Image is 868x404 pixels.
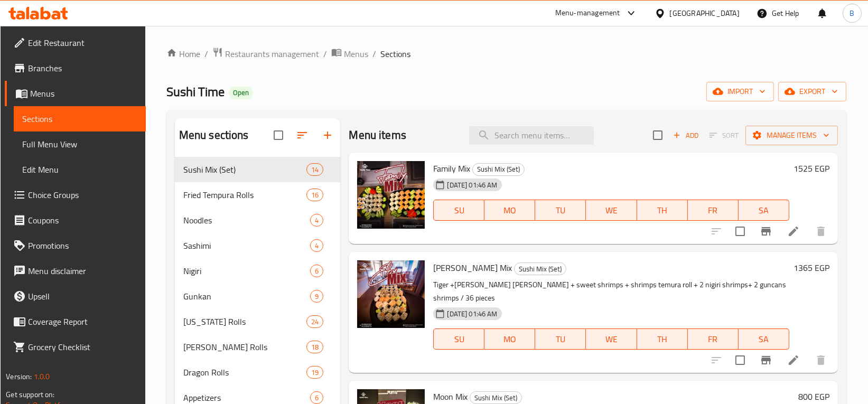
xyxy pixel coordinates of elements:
[183,341,306,353] span: [PERSON_NAME] Rolls
[641,332,684,347] span: TH
[5,81,145,106] a: Menus
[433,260,512,276] span: [PERSON_NAME] Mix
[166,80,225,104] span: Sushi Time
[311,215,323,226] span: 4
[22,163,137,176] span: Edit Menu
[307,317,323,327] span: 24
[175,233,341,258] div: Sashimi4
[703,127,745,144] span: Select section first
[14,131,145,157] a: Full Menu View
[433,328,484,350] button: SU
[380,48,410,60] span: Sections
[28,214,137,227] span: Coupons
[808,347,834,373] button: delete
[307,165,323,175] span: 14
[183,265,311,277] div: Nigiri
[290,123,315,148] span: Sort sections
[175,334,341,360] div: [PERSON_NAME] Rolls18
[787,225,800,238] a: Edit menu item
[514,262,566,275] div: Sushi Mix (Set)
[229,88,253,97] span: Open
[310,239,323,252] div: items
[743,332,785,347] span: SA
[183,315,306,328] span: [US_STATE] Rolls
[310,290,323,303] div: items
[28,315,137,328] span: Coverage Report
[30,87,137,100] span: Menus
[28,290,137,303] span: Upsell
[670,7,740,19] div: [GEOGRAPHIC_DATA]
[310,391,323,404] div: items
[344,48,368,60] span: Menus
[555,7,620,20] div: Menu-management
[310,265,323,277] div: items
[586,328,637,350] button: WE
[5,208,145,233] a: Coupons
[183,315,306,328] div: California Rolls
[183,290,311,303] span: Gunkan
[28,265,137,277] span: Menu disclaimer
[306,163,323,176] div: items
[753,219,779,244] button: Branch-specific-item
[307,368,323,378] span: 19
[778,82,846,101] button: export
[306,315,323,328] div: items
[469,126,594,145] input: search
[745,126,838,145] button: Manage items
[14,106,145,131] a: Sections
[267,124,290,146] span: Select all sections
[28,36,137,49] span: Edit Restaurant
[484,328,535,350] button: MO
[166,47,846,61] nav: breadcrumb
[515,263,566,275] span: Sushi Mix (Set)
[692,332,734,347] span: FR
[166,48,200,60] a: Home
[179,127,249,143] h2: Menu sections
[489,203,531,218] span: MO
[470,392,521,404] span: Sushi Mix (Set)
[637,200,688,221] button: TH
[28,62,137,74] span: Branches
[22,112,137,125] span: Sections
[183,239,311,252] span: Sashimi
[311,266,323,276] span: 6
[183,189,306,201] span: Fried Tempura Rolls
[307,342,323,352] span: 18
[484,200,535,221] button: MO
[6,370,32,383] span: Version:
[688,200,739,221] button: FR
[183,214,311,227] div: Noodles
[5,334,145,360] a: Grocery Checklist
[212,47,319,61] a: Restaurants management
[183,341,306,353] div: Maki Rolls
[311,393,323,403] span: 6
[743,203,785,218] span: SA
[175,157,341,182] div: Sushi Mix (Set)14
[307,190,323,200] span: 16
[28,189,137,201] span: Choice Groups
[34,370,50,383] span: 1.0.0
[539,203,582,218] span: TU
[472,163,525,176] div: Sushi Mix (Set)
[372,48,376,60] li: /
[323,48,327,60] li: /
[28,341,137,353] span: Grocery Checklist
[310,214,323,227] div: items
[311,241,323,251] span: 4
[175,208,341,233] div: Noodles4
[473,163,524,175] span: Sushi Mix (Set)
[5,309,145,334] a: Coverage Report
[183,391,311,404] div: Appetizers
[433,278,789,305] p: Tiger +[PERSON_NAME] [PERSON_NAME] + sweet shrimps + shrimps temura roll + 2 nigiri shrimps+ 2 gu...
[535,200,586,221] button: TU
[22,138,137,151] span: Full Menu View
[539,332,582,347] span: TU
[357,161,425,229] img: Family Mix
[798,389,829,404] h6: 800 EGP
[183,366,306,379] span: Dragon Rolls
[349,127,406,143] h2: Menu items
[671,129,700,142] span: Add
